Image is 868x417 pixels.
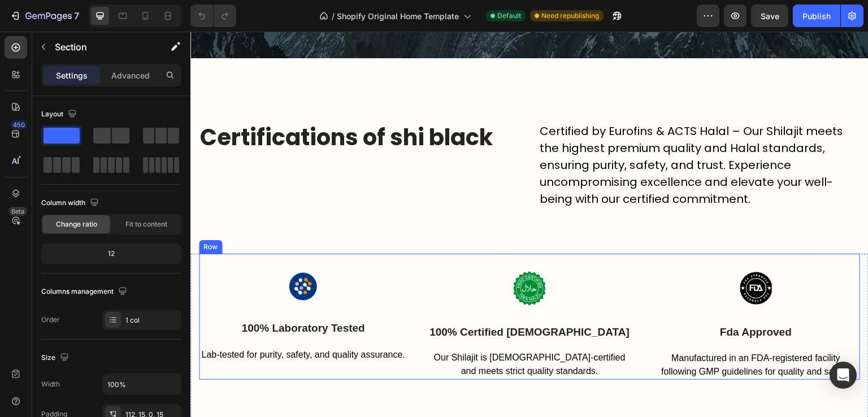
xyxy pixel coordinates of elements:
[41,284,129,299] div: Columns management
[56,69,88,81] p: Settings
[44,246,179,262] div: 12
[793,5,840,27] button: Publish
[125,315,179,325] div: 1 col
[56,219,97,229] span: Change ratio
[349,92,653,175] span: Certified by Eurofins & ACTS Halal – Our Shilajit meets the highest premium quality and Halal sta...
[41,315,60,325] div: Order
[332,10,335,22] span: /
[10,289,216,305] p: 100% laboratory tested
[10,316,216,330] p: Lab-tested for purity, safety, and quality assurance.
[802,10,831,22] div: Publish
[125,219,167,229] span: Fit to content
[830,362,857,389] div: Open Intercom Messenger
[97,239,128,271] img: Alt Image
[236,319,442,346] p: Our Shilajit is [DEMOGRAPHIC_DATA]-certified and meets strict quality standards.
[41,196,101,211] div: Column width
[41,379,60,389] div: Width
[41,350,71,366] div: Size
[751,5,788,27] button: Save
[111,69,150,81] p: Advanced
[11,210,29,220] div: Row
[550,236,581,278] img: Alt Image
[103,374,181,394] input: Auto
[8,207,27,216] div: Beta
[190,5,236,27] div: Undo/Redo
[337,10,459,22] span: Shopify Original Home Template
[761,11,779,21] span: Save
[11,120,27,129] div: 450
[236,293,442,309] p: 100% certified [DEMOGRAPHIC_DATA]
[541,11,599,21] span: Need republishing
[55,40,147,54] p: Section
[462,293,669,309] p: fda approved
[323,236,355,278] img: Alt Image
[5,5,84,27] button: 7
[497,11,521,21] span: Default
[41,107,79,122] div: Layout
[462,320,669,347] p: Manufactured in an FDA-registered facility following GMP guidelines for quality and safety.
[190,32,868,417] iframe: Design area
[74,9,79,23] p: 7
